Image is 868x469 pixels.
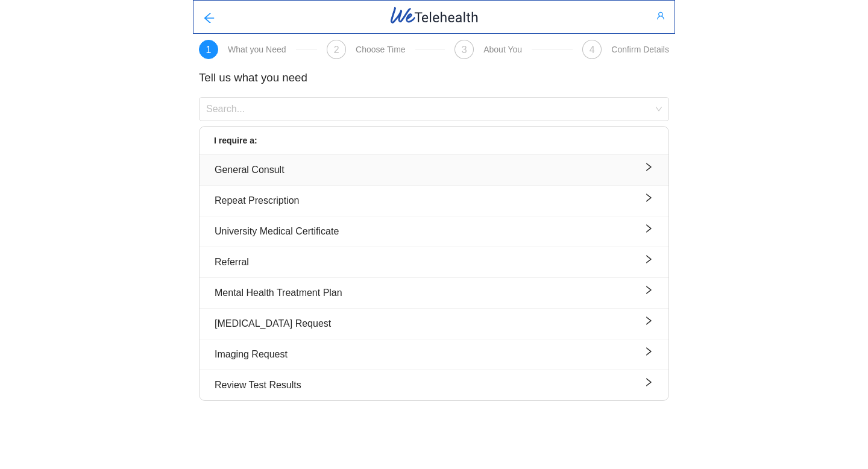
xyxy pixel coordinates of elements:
span: right [644,162,653,177]
button: Imaging Requestright [200,339,668,370]
button: user [647,6,675,25]
span: 4 [590,45,595,55]
span: right [644,254,653,269]
div: Review Test Results [215,377,653,392]
h3: Tell us what you need [199,69,669,86]
span: right [644,224,653,239]
div: Confirm Details [611,45,669,54]
div: Imaging Request [215,347,653,362]
div: About You [483,45,522,54]
div: Referral [215,254,653,269]
span: 3 [462,45,467,55]
span: arrow-left [203,12,215,26]
div: [MEDICAL_DATA] Request [215,316,653,331]
button: [MEDICAL_DATA] Requestright [200,309,668,339]
div: Repeat Prescription [215,193,653,208]
button: General Consultright [200,155,668,185]
span: 2 [334,45,339,55]
span: 1 [206,45,212,55]
div: Mental Health Treatment Plan [215,285,653,300]
button: Review Test Resultsright [200,370,668,400]
span: right [644,347,653,362]
div: University Medical Certificate [215,224,653,239]
button: Repeat Prescriptionright [200,186,668,216]
span: right [644,193,653,208]
span: user [656,11,665,21]
img: WeTelehealth [389,5,480,25]
button: arrow-left [193,5,225,29]
div: Choose Time [356,45,405,54]
span: right [644,377,653,392]
button: Referralright [200,247,668,277]
button: University Medical Certificateright [200,216,668,247]
span: right [644,316,653,331]
span: right [644,285,653,300]
div: General Consult [215,162,653,177]
button: Mental Health Treatment Planright [200,278,668,308]
div: I require a: [214,134,654,147]
div: What you Need [228,45,286,54]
